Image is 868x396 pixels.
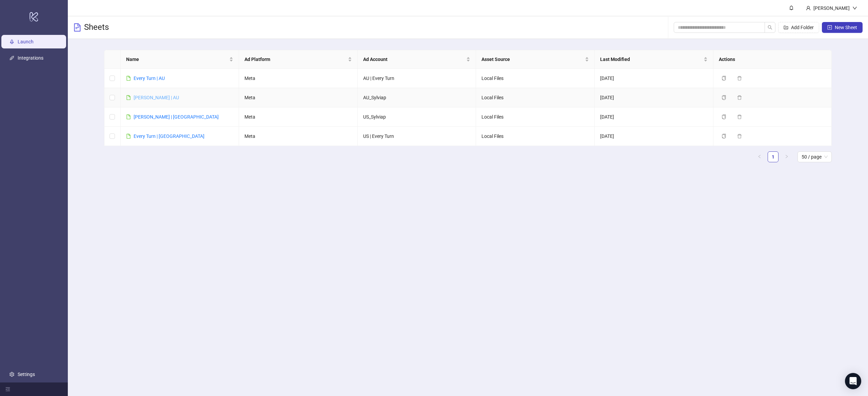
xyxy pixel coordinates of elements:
span: user [806,6,811,11]
span: delete [737,114,742,119]
span: folder-add [784,25,788,30]
span: plus-square [827,25,832,30]
td: Local Files [476,107,595,127]
span: Ad Platform [244,56,347,63]
td: AU_Sylviap [358,88,476,107]
span: Ad Account [363,56,465,63]
span: file [126,134,131,139]
a: Every Turn | [GEOGRAPHIC_DATA] [134,133,204,139]
h3: Sheets [84,22,109,33]
td: Local Files [476,88,595,107]
td: [DATE] [595,107,713,127]
td: Local Files [476,127,595,146]
span: down [852,6,857,11]
td: Meta [239,69,358,88]
span: copy [722,95,726,100]
th: Ad Account [358,50,476,69]
button: left [754,151,765,162]
td: US | Every Turn [358,127,476,146]
li: Next Page [781,151,792,162]
span: 50 / page [802,152,828,162]
a: 1 [768,152,778,162]
th: Last Modified [595,50,713,69]
div: Open Intercom Messenger [845,373,861,389]
span: copy [722,134,726,139]
span: file [126,114,131,119]
td: [DATE] [595,69,713,88]
span: file-text [73,23,81,32]
li: 1 [768,151,778,162]
td: [DATE] [595,127,713,146]
th: Ad Platform [239,50,358,69]
td: Meta [239,127,358,146]
a: Every Turn | AU [134,76,165,81]
span: copy [722,114,726,119]
span: Last Modified [600,56,702,63]
span: right [785,154,789,159]
th: Actions [713,50,832,69]
span: Name [126,56,228,63]
span: Asset Source [481,56,584,63]
span: delete [737,134,742,139]
span: Add Folder [791,25,814,30]
a: Settings [18,372,35,377]
div: [PERSON_NAME] [811,4,852,12]
span: copy [722,76,726,81]
span: file [126,76,131,81]
td: Meta [239,88,358,107]
li: Previous Page [754,151,765,162]
a: Integrations [18,55,43,61]
td: AU | Every Turn [358,69,476,88]
span: menu-fold [5,387,10,392]
button: Add Folder [778,22,819,33]
div: Page Size [797,151,832,162]
span: bell [789,5,794,10]
span: left [757,154,762,159]
span: search [768,25,772,30]
span: delete [737,76,742,81]
span: New Sheet [835,25,857,30]
th: Name [121,50,239,69]
a: [PERSON_NAME] | [GEOGRAPHIC_DATA] [134,114,219,120]
td: Meta [239,107,358,127]
td: [DATE] [595,88,713,107]
button: New Sheet [822,22,863,33]
span: file [126,95,131,100]
span: delete [737,95,742,100]
button: right [781,151,792,162]
td: US_Sylviap [358,107,476,127]
th: Asset Source [476,50,595,69]
a: Launch [18,39,34,44]
td: Local Files [476,69,595,88]
a: [PERSON_NAME] | AU [134,95,179,100]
